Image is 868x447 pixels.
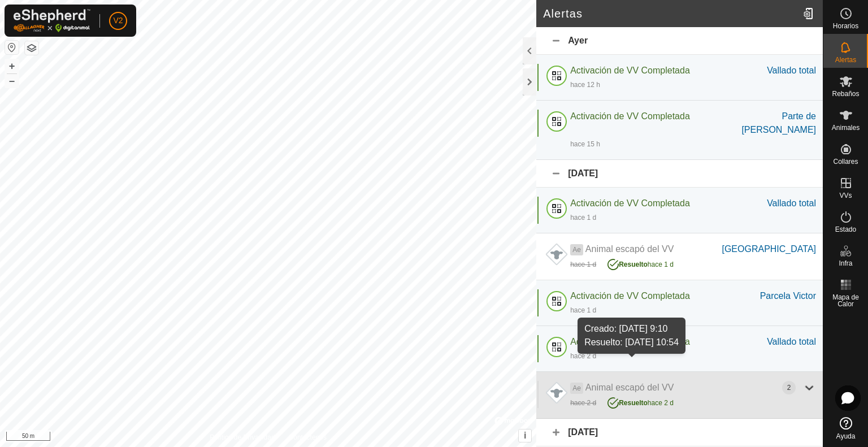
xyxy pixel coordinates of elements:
span: Resuelto [619,261,648,268]
span: Activación de VV Completada [570,291,690,301]
span: Ae [570,244,583,255]
span: Horarios [833,23,858,29]
div: 2 [782,381,796,394]
span: Ae [570,383,583,394]
span: Activación de VV Completada [570,198,690,208]
button: Capas del Mapa [25,41,38,55]
div: [DATE] [536,419,823,446]
button: – [5,74,19,88]
span: Alertas [835,57,856,63]
div: Vallado total [767,335,816,349]
span: Activación de VV Completada [570,337,690,346]
div: hace 1 d [570,305,596,315]
div: hace 2 d [570,398,596,408]
div: Parcela Victor [760,289,816,303]
span: Infra [839,260,852,267]
div: hace 1 d [607,256,674,270]
div: [DATE] [536,160,823,188]
span: i [524,431,526,440]
span: Resuelto [619,399,648,407]
span: Estado [835,226,856,233]
button: i [519,429,531,442]
div: hace 2 d [607,394,674,408]
span: Mapa de Calor [826,294,865,307]
span: Collares [833,158,858,165]
div: Vallado total [767,64,816,77]
div: hace 2 d [570,351,596,361]
div: hace 12 h [570,80,600,90]
div: Parte de [PERSON_NAME] [718,110,816,137]
div: hace 15 h [570,139,600,149]
a: Ayuda [823,413,868,444]
span: V2 [113,15,123,27]
span: Animal escapó del VV [585,383,674,392]
div: hace 1 d [570,212,596,223]
span: Animales [832,124,860,131]
a: Política de Privacidad [210,432,275,442]
button: Restablecer Mapa [5,41,19,54]
div: [GEOGRAPHIC_DATA] [722,242,816,256]
div: hace 1 d [570,259,596,270]
div: Ayer [536,27,823,55]
span: Rebaños [832,90,859,97]
div: Vallado total [767,197,816,210]
button: + [5,59,19,73]
span: Animal escapó del VV [585,244,674,254]
span: Activación de VV Completada [570,111,690,121]
span: Activación de VV Completada [570,66,690,75]
h2: Alertas [543,7,798,20]
a: Contáctenos [289,432,327,442]
img: Logo Gallagher [14,9,90,32]
span: VVs [839,192,852,199]
span: Ayuda [836,433,856,440]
